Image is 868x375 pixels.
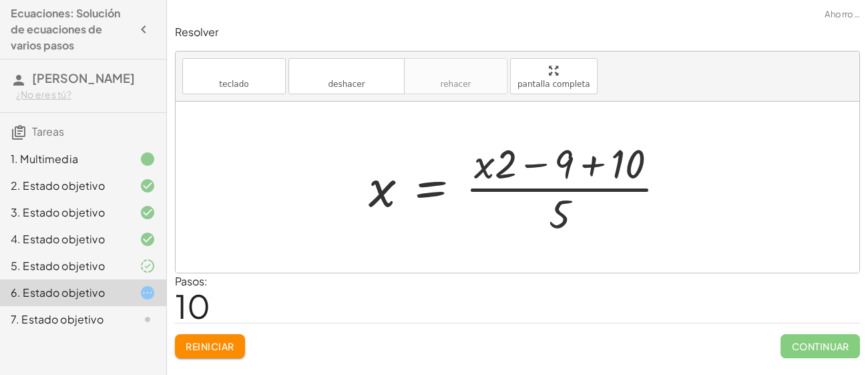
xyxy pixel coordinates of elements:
font: 2. Estado objetivo [11,178,105,193]
button: pantalla completa [510,58,598,94]
font: 7. Estado objetivo [11,312,103,326]
font: 1. Multimedia [11,152,78,166]
font: 5. Estado objetivo [11,259,105,273]
font: teclado [190,64,278,77]
font: rehacer [441,80,471,89]
font: ¿No eres tú? [16,88,71,100]
font: 10 [175,285,210,326]
i: Task finished and correct. [140,231,156,247]
font: 6. Estado objetivo [11,285,105,299]
font: rehacer [411,64,500,77]
font: deshacer [328,80,365,89]
i: Task finished. [140,151,156,167]
i: Task finished and correct. [140,205,156,221]
font: Resolver [175,25,218,39]
button: rehacerrehacer [404,58,507,94]
font: [PERSON_NAME] [32,70,135,86]
font: Tareas [32,124,64,138]
button: Reiniciar [175,334,245,358]
i: Task not started. [140,311,156,328]
button: tecladoteclado [182,58,286,94]
font: teclado [219,80,248,89]
font: Ahorro… [825,9,860,19]
font: 4. Estado objetivo [11,232,105,246]
font: Ecuaciones: Solución de ecuaciones de varios pasos [11,6,120,52]
font: pantalla completa [517,80,590,89]
font: 3. Estado objetivo [11,205,105,219]
button: deshacerdeshacer [288,58,405,94]
font: Pasos: [175,274,208,288]
i: Task finished and part of it marked as correct. [140,258,156,274]
font: deshacer [296,64,397,77]
font: Reiniciar [186,340,234,352]
i: Task started. [140,285,156,301]
i: Task finished and correct. [140,178,156,194]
